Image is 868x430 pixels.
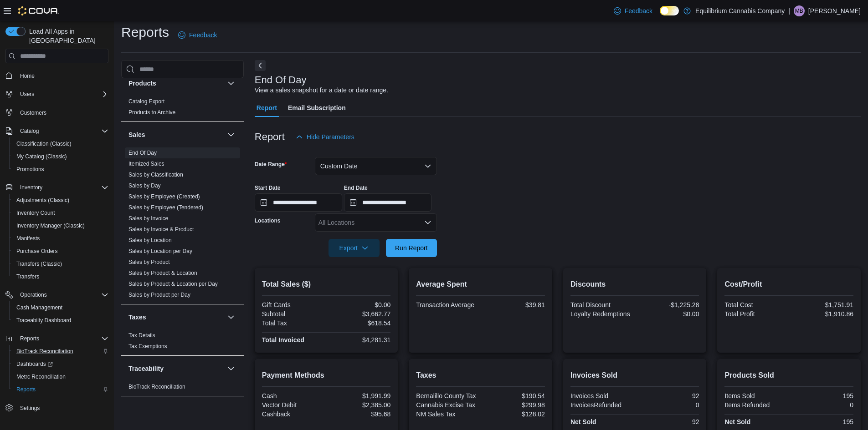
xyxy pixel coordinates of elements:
button: Reports [16,333,43,344]
span: My Catalog (Classic) [16,153,67,160]
a: End Of Day [128,150,157,156]
h3: Products [128,79,156,88]
button: Operations [16,289,51,300]
a: Sales by Classification [128,172,183,178]
a: Sales by Invoice & Product [128,226,194,233]
span: BioTrack Reconciliation [16,348,73,355]
div: Cannabis Excise Tax [416,401,478,409]
button: Catalog [2,125,112,137]
div: $0.00 [328,301,390,309]
a: Transfers [13,271,43,282]
div: Invoices Sold [570,392,633,400]
a: Promotions [13,164,48,175]
div: 0 [791,401,853,409]
span: Metrc Reconciliation [16,373,66,380]
a: My Catalog (Classic) [13,151,71,162]
a: Dashboards [9,358,112,370]
a: Sales by Invoice [128,215,168,222]
span: Metrc Reconciliation [13,371,108,382]
a: Customers [16,107,50,118]
span: Transfers (Classic) [16,260,62,268]
span: Sales by Product per Day [128,291,190,298]
span: Operations [16,289,108,300]
span: Dashboards [16,360,53,368]
h2: Taxes [416,370,545,381]
div: 195 [791,392,853,400]
button: Inventory Manager (Classic) [9,219,112,232]
span: Promotions [16,166,44,173]
span: Sales by Employee (Tendered) [128,204,203,211]
button: Cash Management [9,301,112,314]
a: Sales by Product [128,259,170,265]
div: $0.00 [637,310,699,318]
p: [PERSON_NAME] [808,5,861,16]
div: Products [121,96,244,121]
span: Sales by Invoice & Product [128,226,194,233]
button: Sales [128,130,224,139]
div: $4,281.31 [328,336,390,344]
span: Cash Management [16,304,62,311]
span: Reports [16,333,108,344]
div: $1,910.86 [791,310,853,318]
a: Manifests [13,233,43,244]
div: $39.81 [483,301,545,309]
a: Feedback [175,26,221,44]
button: Reports [9,383,112,396]
span: My Catalog (Classic) [13,151,108,162]
h2: Cost/Profit [724,279,853,290]
strong: Net Sold [724,418,750,425]
span: Email Subscription [288,99,346,117]
div: Bernalillo County Tax [416,392,478,400]
span: Catalog [16,126,108,137]
span: Feedback [189,30,217,40]
a: Transfers (Classic) [13,258,66,269]
span: Catalog [20,127,39,135]
div: Taxes [121,330,244,355]
span: Adjustments (Classic) [13,195,108,206]
a: Cash Management [13,302,66,313]
a: Sales by Day [128,182,161,189]
span: Products to Archive [128,109,175,116]
span: Inventory [20,184,42,191]
input: Press the down key to open a popover containing a calendar. [344,193,431,212]
div: $3,662.77 [328,310,390,318]
span: Sales by Product & Location per Day [128,280,218,288]
span: MB [795,5,803,16]
div: $618.54 [328,319,390,327]
p: Equilibrium Cannabis Company [695,5,785,16]
div: Cashback [262,410,324,418]
label: Start Date [255,184,281,192]
span: Feedback [625,6,652,15]
div: -$1,225.28 [637,301,699,309]
a: BioTrack Reconciliation [128,384,185,390]
h2: Invoices Sold [570,370,699,381]
button: Hide Parameters [292,128,358,146]
div: $1,751.91 [791,301,853,309]
div: Mandie Baxter [794,5,805,16]
div: $2,385.00 [328,401,390,409]
button: Home [2,69,112,82]
a: Classification (Classic) [13,138,75,149]
span: Manifests [13,233,108,244]
img: Cova [18,6,59,15]
button: Transfers [9,270,112,283]
span: Users [20,91,34,98]
a: Inventory Manager (Classic) [13,220,88,231]
a: Tax Details [128,332,155,339]
a: Settings [16,403,43,414]
span: Hide Parameters [307,132,354,142]
a: Sales by Product per Day [128,292,190,298]
h2: Total Sales ($) [262,279,391,290]
button: Products [226,78,236,89]
button: Inventory [16,182,46,193]
div: Total Tax [262,319,324,327]
span: Traceabilty Dashboard [16,317,71,324]
div: 92 [637,392,699,400]
div: 92 [637,418,699,425]
span: Inventory Manager (Classic) [13,220,108,231]
button: Sales [226,129,236,140]
div: $190.54 [483,392,545,400]
div: $299.98 [483,401,545,409]
span: Transfers [16,273,39,280]
p: | [788,5,790,16]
